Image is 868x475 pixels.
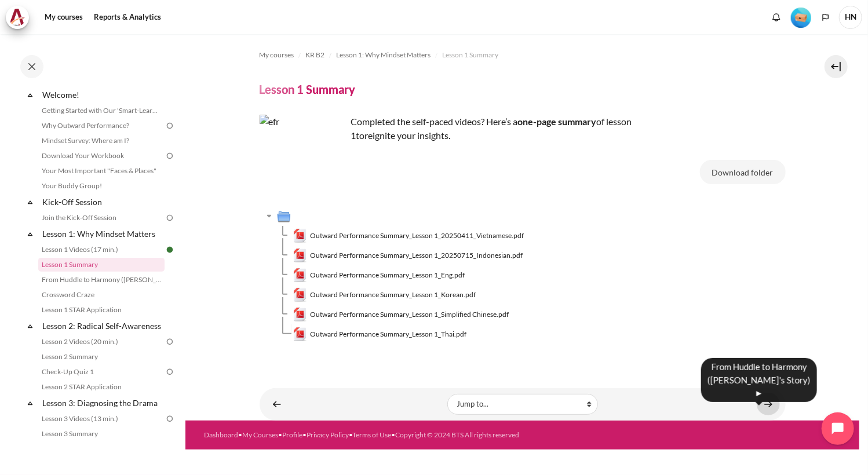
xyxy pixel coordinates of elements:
[518,116,597,127] strong: one-page summary
[395,430,519,439] a: Copyright © 2024 BTS All rights reserved
[260,115,665,142] p: Completed the self-paced videos? Here’s a of lesson 1 reignite your insights.
[38,412,165,426] a: Lesson 3 Videos (13 min.)
[165,120,175,131] img: To do
[443,48,499,62] a: Lesson 1 Summary
[38,164,165,178] a: Your Most Important "Faces & Places"
[38,442,165,456] a: Collusion Scenario Match-Up
[38,335,165,349] a: Lesson 2 Videos (20 min.)
[38,134,165,148] a: Mindset Survey: Where am I?
[310,290,476,300] span: Outward Performance Summary_Lesson 1_Korean.pdf
[443,50,499,60] span: Lesson 1 Summary
[204,430,552,440] div: • • • • •
[24,320,36,332] span: Collapse
[38,104,165,118] a: Getting Started with Our 'Smart-Learning' Platform
[310,231,524,241] span: Outward Performance Summary_Lesson 1_20250411_Vietnamese.pdf
[282,430,302,439] a: Profile
[24,196,36,208] span: Collapse
[41,395,165,411] a: Lesson 3: Diagnosing the Drama
[791,6,811,28] div: Level #1
[41,318,165,334] a: Lesson 2: Radical Self-Awareness
[185,34,859,421] section: Content
[38,243,165,257] a: Lesson 1 Videos (17 min.)
[260,48,294,62] a: My courses
[38,380,165,394] a: Lesson 2 STAR Application
[165,337,175,347] img: To do
[38,149,165,163] a: Download Your Workbook
[293,308,509,321] a: Outward Performance Summary_Lesson 1_Simplified Chinese.pdfOutward Performance Summary_Lesson 1_S...
[307,430,349,439] a: Privacy Policy
[165,213,175,223] img: To do
[786,6,816,28] a: Level #1
[293,268,465,282] a: Outward Performance Summary_Lesson 1_Eng.pdfOutward Performance Summary_Lesson 1_Eng.pdf
[38,258,165,272] a: Lesson 1 Summary
[293,268,307,282] img: Outward Performance Summary_Lesson 1_Eng.pdf
[310,270,465,280] span: Outward Performance Summary_Lesson 1_Eng.pdf
[165,367,175,377] img: To do
[293,308,307,321] img: Outward Performance Summary_Lesson 1_Simplified Chinese.pdf
[700,160,786,184] button: Download folder
[293,229,307,243] img: Outward Performance Summary_Lesson 1_20250411_Vietnamese.pdf
[839,6,862,29] a: User menu
[293,249,307,262] img: Outward Performance Summary_Lesson 1_20250715_Indonesian.pdf
[337,48,431,62] a: Lesson 1: Why Mindset Matters
[306,48,325,62] a: KR B2
[839,6,862,29] span: HN
[242,430,278,439] a: My Courses
[260,82,356,97] h4: Lesson 1 Summary
[768,9,785,26] div: Show notification window with no new notifications
[293,288,476,302] a: Outward Performance Summary_Lesson 1_Korean.pdfOutward Performance Summary_Lesson 1_Korean.pdf
[293,229,524,243] a: Outward Performance Summary_Lesson 1_20250411_Vietnamese.pdfOutward Performance Summary_Lesson 1_...
[38,211,165,225] a: Join the Kick-Off Session
[260,115,347,202] img: efr
[204,430,238,439] a: Dashboard
[306,50,325,60] span: KR B2
[310,309,509,320] span: Outward Performance Summary_Lesson 1_Simplified Chinese.pdf
[165,244,175,255] img: Done
[356,130,365,141] span: to
[310,250,523,261] span: Outward Performance Summary_Lesson 1_20250715_Indonesian.pdf
[38,303,165,317] a: Lesson 1 STAR Application
[165,414,175,424] img: To do
[38,179,165,193] a: Your Buddy Group!
[90,6,165,29] a: Reports & Analytics
[38,288,165,302] a: Crossword Craze
[260,50,294,60] span: My courses
[9,9,25,26] img: Architeck
[38,365,165,379] a: Check-Up Quiz 1
[38,119,165,133] a: Why Outward Performance?
[352,430,391,439] a: Terms of Use
[38,427,165,441] a: Lesson 3 Summary
[6,6,35,29] a: Architeck Architeck
[260,46,786,64] nav: Navigation bar
[41,226,165,242] a: Lesson 1: Why Mindset Matters
[293,327,307,341] img: Outward Performance Summary_Lesson 1_Thai.pdf
[701,358,817,402] div: From Huddle to Harmony ([PERSON_NAME]'s Story) ►
[293,288,307,302] img: Outward Performance Summary_Lesson 1_Korean.pdf
[41,6,87,29] a: My courses
[293,249,523,262] a: Outward Performance Summary_Lesson 1_20250715_Indonesian.pdfOutward Performance Summary_Lesson 1_...
[293,327,467,341] a: Outward Performance Summary_Lesson 1_Thai.pdfOutward Performance Summary_Lesson 1_Thai.pdf
[165,151,175,161] img: To do
[38,350,165,364] a: Lesson 2 Summary
[24,89,36,101] span: Collapse
[41,87,165,103] a: Welcome!
[817,9,834,26] button: Languages
[310,329,466,339] span: Outward Performance Summary_Lesson 1_Thai.pdf
[38,273,165,287] a: From Huddle to Harmony ([PERSON_NAME]'s Story)
[337,50,431,60] span: Lesson 1: Why Mindset Matters
[41,194,165,210] a: Kick-Off Session
[24,228,36,240] span: Collapse
[791,8,811,28] img: Level #1
[265,393,289,415] a: ◄ Lesson 1 Videos (17 min.)
[24,397,36,409] span: Collapse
